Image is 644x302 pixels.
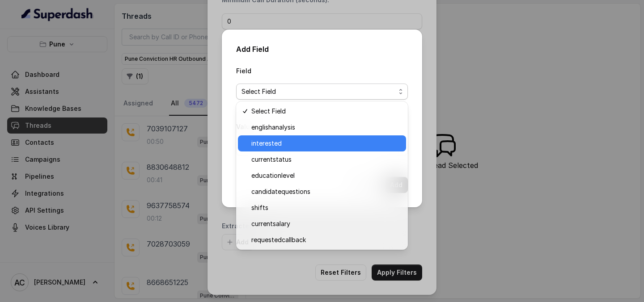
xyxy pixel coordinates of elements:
span: currentstatus [251,154,401,165]
span: Select Field [251,106,401,117]
span: requestedcallback [251,235,401,245]
span: shifts [251,202,401,213]
span: interested [251,138,401,149]
span: educationlevel [251,170,401,181]
span: candidatequestions [251,186,401,197]
span: englishanalysis [251,122,401,133]
span: currentsalary [251,218,401,229]
span: Select Field [241,86,395,97]
div: Select Field [236,101,408,250]
button: Select Field [236,84,408,100]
